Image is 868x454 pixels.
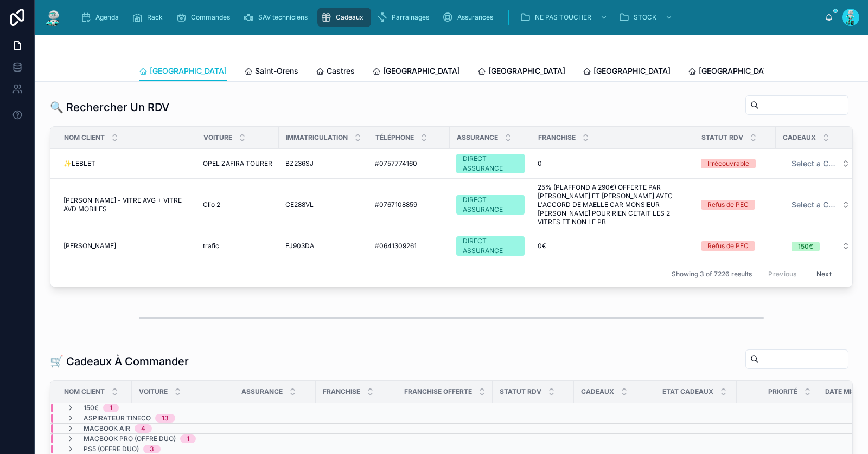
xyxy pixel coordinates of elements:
[203,200,220,209] span: Clio 2
[336,13,363,22] span: Cadeaux
[538,183,688,226] a: 25% (PLAFFOND A 290€) OFFERTE PAR [PERSON_NAME] ET [PERSON_NAME] AVEC L'ACCORD DE MAELLE CAR MONS...
[701,159,769,168] a: Irrécouvrable
[701,133,743,142] span: Statut RDV
[688,61,776,83] a: [GEOGRAPHIC_DATA]
[72,5,825,29] div: scrollable content
[244,61,298,83] a: Saint-Orens
[707,241,749,251] div: Refus de PEC
[64,387,105,396] span: Nom Client
[84,414,151,423] span: Aspirateur TINECO
[285,200,362,209] a: CE288VL
[701,241,769,251] a: Refus de PEC
[240,8,315,27] a: SAV techniciens
[672,270,752,278] span: Showing 3 of 7226 results
[139,387,168,396] span: Voiture
[809,265,839,282] button: Next
[792,199,837,210] span: Select a Cadeau
[84,445,139,453] span: PS5 (OFFRE DUO)
[477,61,565,83] a: [GEOGRAPHIC_DATA]
[463,236,518,256] div: DIRECT ASSURANCE
[286,133,348,142] span: Immatriculation
[439,8,501,27] a: Assurances
[63,242,116,250] span: [PERSON_NAME]
[375,159,443,168] a: #0757774160
[139,61,227,82] a: [GEOGRAPHIC_DATA]
[375,159,417,168] span: #0757774160
[782,236,859,256] a: Select Button
[457,13,493,22] span: Assurances
[392,13,429,22] span: Parrainages
[141,424,145,433] div: 4
[615,8,678,27] a: STOCK
[404,387,472,396] span: Franchise Offerte
[782,194,859,215] a: Select Button
[783,236,859,256] button: Select Button
[463,154,518,173] div: DIRECT ASSURANCE
[383,66,460,76] span: [GEOGRAPHIC_DATA]
[782,153,859,174] a: Select Button
[110,404,112,412] div: 1
[662,387,713,396] span: Etat Cadeaux
[84,434,176,443] span: MacBook Pro (OFFRE DUO)
[203,242,272,250] a: trafic
[538,242,688,250] a: 0€
[203,133,232,142] span: Voiture
[634,13,656,22] span: STOCK
[64,133,105,142] span: Nom Client
[317,8,371,27] a: Cadeaux
[43,9,63,26] img: App logo
[707,159,749,168] div: Irrécouvrable
[538,159,688,168] a: 0
[77,8,126,27] a: Agenda
[84,424,130,433] span: MacBook Air
[285,159,362,168] a: BZ236SJ
[457,133,498,142] span: Assurance
[538,133,576,142] span: Franchise
[150,66,227,76] span: [GEOGRAPHIC_DATA]
[50,100,169,115] h1: 🔍 Rechercher Un RDV
[258,13,308,22] span: SAV techniciens
[707,200,749,210] div: Refus de PEC
[255,66,298,76] span: Saint-Orens
[792,158,837,169] span: Select a Cadeau
[593,66,671,76] span: [GEOGRAPHIC_DATA]
[203,159,272,168] a: OPEL ZAFIRA TOURER
[173,8,238,27] a: Commandes
[701,200,769,210] a: Refus de PEC
[375,133,414,142] span: Téléphone
[63,196,190,213] a: [PERSON_NAME] - VITRE AVG + VITRE AVD MOBILES
[187,434,189,443] div: 1
[285,159,314,168] span: BZ236SJ
[500,387,541,396] span: Statut RDV
[783,133,816,142] span: Cadeaux
[456,195,525,215] a: DIRECT ASSURANCE
[373,8,437,27] a: Parrainages
[285,242,362,250] a: EJ903DA
[241,387,283,396] span: Assurance
[768,387,797,396] span: Priorité
[203,200,272,209] a: Clio 2
[63,159,190,168] a: ✨LEBLET
[375,200,417,209] span: #0767108859
[535,13,591,22] span: NE PAS TOUCHER
[456,154,525,173] a: DIRECT ASSURANCE
[327,66,355,76] span: Castres
[50,354,189,369] h1: 🛒 Cadeaux À Commander
[375,242,417,250] span: #0641309261
[372,61,460,83] a: [GEOGRAPHIC_DATA]
[783,154,859,173] button: Select Button
[488,66,565,76] span: [GEOGRAPHIC_DATA]
[375,200,443,209] a: #0767108859
[783,195,859,215] button: Select Button
[95,13,119,22] span: Agenda
[191,13,230,22] span: Commandes
[63,242,190,250] a: [PERSON_NAME]
[129,8,170,27] a: Rack
[285,242,314,250] span: EJ903DA
[150,445,154,453] div: 3
[323,387,360,396] span: Franchise
[162,414,169,423] div: 13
